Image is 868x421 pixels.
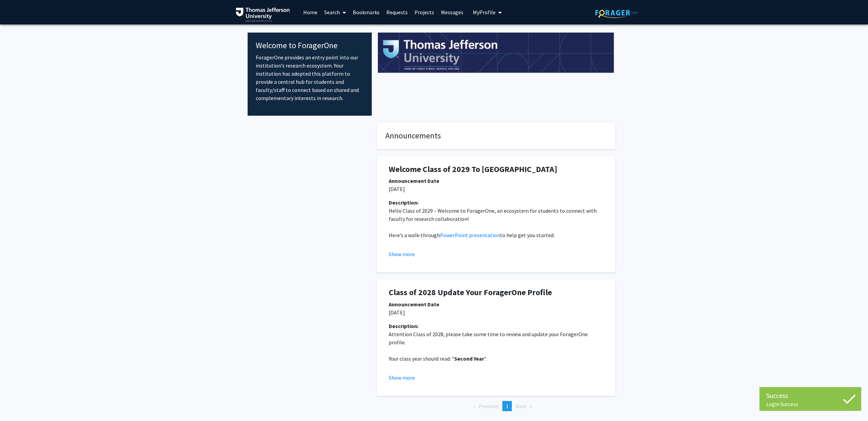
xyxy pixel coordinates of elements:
button: Show more [389,374,415,382]
img: Cover Image [378,33,614,73]
p: ForagerOne provides an entry point into our institution’s research ecosystem. Your institution ha... [256,53,364,102]
span: My Profile [473,9,496,16]
p: [DATE] [389,308,603,317]
span: Previous [479,403,499,409]
div: Announcement Date [389,177,603,185]
div: Description: [389,322,603,330]
p: Your class year should read: " ". [389,355,603,363]
a: Requests [383,0,411,24]
h1: Welcome Class of 2029 To [GEOGRAPHIC_DATA] [389,165,603,174]
div: Success [766,390,854,401]
a: Messages [438,0,467,24]
a: Bookmarks [349,0,383,24]
span: 1 [506,403,508,409]
button: Show more [389,250,415,258]
a: Home [300,0,321,24]
div: Announcement Date [389,300,603,308]
a: PowerPoint presentation [440,232,500,238]
img: ForagerOne Logo [595,7,638,18]
p: Here’s a walk-through to help get you started. [389,231,603,239]
div: Description: [389,198,603,207]
img: Thomas Jefferson University Logo [236,7,290,22]
strong: Second Year [454,355,484,362]
ul: Pagination [377,401,615,411]
h4: Announcements [385,131,607,141]
p: [DATE] [389,185,603,193]
p: Attention Class of 2028, please take some time to review and update your ForagerOne profile. [389,330,603,346]
p: Hello Class of 2029 – Welcome to ForagerOne, an ecosystem for students to connect with faculty fo... [389,207,603,223]
span: Next [516,403,527,409]
iframe: Chat [5,390,29,416]
a: Projects [411,0,438,24]
div: Login Success [766,401,854,407]
h4: Welcome to ForagerOne [256,41,364,51]
h1: Class of 2028 Update Your ForagerOne Profile [389,288,603,298]
a: Search [321,0,349,24]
